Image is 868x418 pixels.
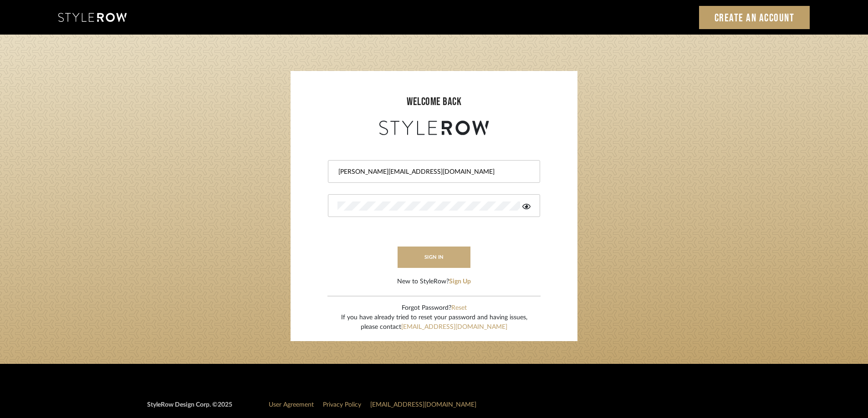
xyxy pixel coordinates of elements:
a: Create an Account [699,6,810,29]
a: [EMAIL_ADDRESS][DOMAIN_NAME] [401,324,507,330]
input: Email Address [337,167,528,176]
div: Forgot Password? [341,303,527,313]
a: Privacy Policy [323,402,361,408]
a: User Agreement [269,402,314,408]
button: sign in [398,247,470,268]
div: welcome back [300,94,568,110]
button: Sign Up [449,277,471,287]
div: New to StyleRow? [397,277,471,287]
div: StyleRow Design Corp. ©2025 [147,400,232,417]
div: If you have already tried to reset your password and having issues, please contact [341,313,527,332]
button: Reset [451,303,467,313]
a: [EMAIL_ADDRESS][DOMAIN_NAME] [370,402,476,408]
